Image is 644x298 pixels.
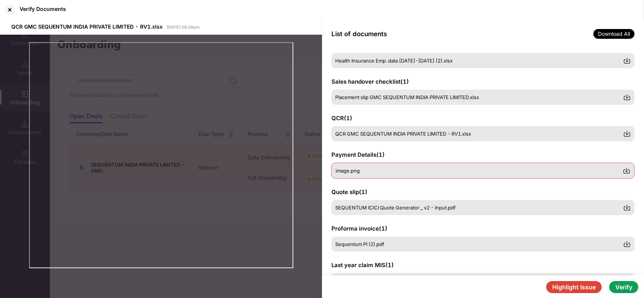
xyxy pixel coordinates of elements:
[623,130,631,138] img: svg+xml;base64,PHN2ZyBpZD0iRG93bmxvYWQtMzJ4MzIiIHhtbG5zPSJodHRwOi8vd3d3LnczLm9yZy8yMDAwL3N2ZyIgd2...
[609,281,638,293] button: Verify
[166,24,200,30] span: [DATE] 08:26pm
[335,205,456,211] span: SEQUENTUM ICICI Quote Generator _ v2 - Input.pdf
[331,78,409,85] span: Sales handover checklist ( 1 )
[331,151,385,158] span: Payment Details ( 1 )
[331,225,387,232] span: Proforma invoice ( 1 )
[623,93,631,101] img: svg+xml;base64,PHN2ZyBpZD0iRG93bmxvYWQtMzJ4MzIiIHhtbG5zPSJodHRwOi8vd3d3LnczLm9yZy8yMDAwL3N2ZyIgd2...
[335,131,471,137] span: QCR GMC SEQUENTUM INDIA PRIVATE LIMITED - RV1.xlsx
[623,57,631,64] img: svg+xml;base64,PHN2ZyBpZD0iRG93bmxvYWQtMzJ4MzIiIHhtbG5zPSJodHRwOi8vd3d3LnczLm9yZy8yMDAwL3N2ZyIgd2...
[623,240,631,248] img: svg+xml;base64,PHN2ZyBpZD0iRG93bmxvYWQtMzJ4MzIiIHhtbG5zPSJodHRwOi8vd3d3LnczLm9yZy8yMDAwL3N2ZyIgd2...
[593,29,635,39] span: Download All
[546,281,602,293] button: Highlight Issue
[331,261,394,269] span: Last year claim MIS ( 1 )
[336,168,360,174] span: image.png
[335,241,384,247] span: Sequentum PI (2).pdf
[29,42,293,268] iframe: msdoc-iframe
[623,167,630,174] img: svg+xml;base64,PHN2ZyBpZD0iRG93bmxvYWQtMzJ4MzIiIHhtbG5zPSJodHRwOi8vd3d3LnczLm9yZy8yMDAwL3N2ZyIgd2...
[20,6,66,12] div: Verify Documents
[331,188,367,196] span: Quote slip ( 1 )
[11,23,163,30] span: QCR GMC SEQUENTUM INDIA PRIVATE LIMITED - RV1.xlsx
[335,58,453,64] span: Health Insurance Emp. data [DATE]-[DATE] (2).xlsx
[623,204,631,211] img: svg+xml;base64,PHN2ZyBpZD0iRG93bmxvYWQtMzJ4MzIiIHhtbG5zPSJodHRwOi8vd3d3LnczLm9yZy8yMDAwL3N2ZyIgd2...
[331,30,387,38] span: List of documents
[335,94,479,100] span: Placement slip GMC SEQUENTUM INDIA PRIVATE LIMITED.xlsx
[331,115,352,122] span: QCR ( 1 )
